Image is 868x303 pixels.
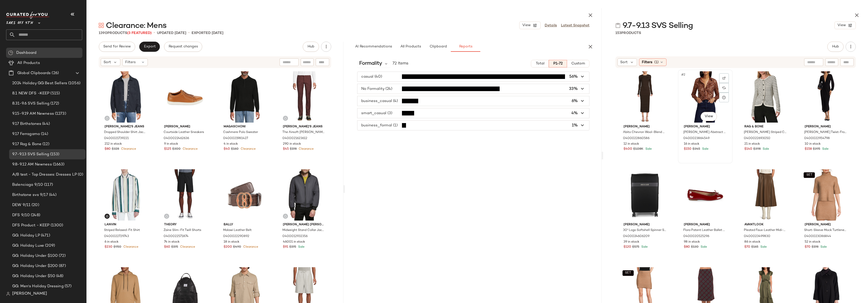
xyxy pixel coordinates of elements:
[104,228,140,233] span: Striped Relaxed-Fit Shirt
[561,23,589,28] a: Latest Snapshot
[12,192,48,198] span: Birthstone svs 9/17
[615,23,620,28] img: svg%3e
[684,245,690,249] span: $80
[357,108,589,118] button: smart_casual (3)4%
[99,42,135,52] button: Send for Review
[632,245,639,249] span: $575
[6,292,10,296] img: svg%3e
[105,142,122,146] span: 212 in stock
[240,147,256,151] span: Clearance
[701,112,717,121] button: View
[619,169,671,221] img: 0400024606209_BLACK
[283,147,289,151] span: $45
[624,245,631,249] span: $120
[164,223,206,227] span: Theory
[623,21,693,31] span: 9.7-9.13 SVS Selling
[49,101,59,107] span: (172)
[30,212,40,218] span: (248)
[821,147,829,151] span: Sale
[805,142,821,146] span: 10 in stock
[744,147,752,151] span: $140
[644,147,652,151] span: Sale
[691,245,699,249] span: $130
[192,30,223,36] p: Exported [DATE]
[837,23,846,27] span: View
[624,240,639,244] span: 39 in stock
[744,234,770,239] span: 0400023499830
[223,130,258,135] span: Cashmere Polo Sweater
[51,70,59,76] span: (26)
[182,147,198,151] span: Clearance
[684,223,727,227] span: [PERSON_NAME]
[553,62,563,66] span: P1-72
[722,77,726,80] img: svg%3e
[220,71,270,123] img: 0400021981427_BLACKSTORM
[519,22,541,29] button: View
[623,228,666,233] span: 30" Logo Softshell Spinner Suitcase
[535,62,544,66] span: Total
[297,245,305,249] span: Sale
[623,270,634,276] button: SET
[279,71,329,123] img: 0400021623612_MERLOT
[624,142,639,146] span: 12 in stock
[805,125,848,129] span: [PERSON_NAME]
[41,141,49,147] span: (12)
[623,130,666,135] span: Abito Chevron Wool-Blend Knit Midi-Dress
[615,31,621,35] span: 153
[48,192,57,198] span: (44)
[279,169,329,221] img: 0400012932356_IRON
[220,169,270,221] img: 0400022290892_BROWNBLACK
[164,42,202,52] button: Request changes
[744,130,787,135] span: [PERSON_NAME] Striped Cardigan
[284,117,287,120] img: svg%3e
[619,71,671,123] img: 0400022860586_BROWN
[12,182,43,188] span: Balenciaga 9/10
[104,60,111,65] span: Sort
[12,202,31,208] span: DEW 9/11
[16,50,36,56] span: Dashboard
[701,147,708,151] span: Sale
[122,245,138,249] span: Clearance
[804,130,847,135] span: [PERSON_NAME] Twist-Front Jersey Midi-Dress
[164,130,204,135] span: Courtside Leather Sneakers
[12,223,50,228] span: DFS Product - KEEP
[827,42,844,52] button: Hub
[801,71,852,123] img: 0400022954798_BLACK
[804,136,830,141] span: 0400022954798
[567,60,589,68] button: Custom
[284,215,287,218] img: svg%3e
[223,136,248,141] span: 0400021981427
[615,30,641,36] div: Products
[223,234,249,239] span: 0400022290892
[99,30,152,36] div: Products
[105,245,112,249] span: $230
[224,245,232,249] span: $200
[164,125,206,129] span: [PERSON_NAME]
[164,136,189,141] span: 0400022462636
[12,80,67,86] span: 2024 Holiday GG Best Sellers
[105,125,147,129] span: [PERSON_NAME]'s Jeans
[744,245,750,249] span: $70
[104,130,146,135] span: Dropped Shoulder Shirt Jacket
[6,12,49,19] img: cfy_white_logo.C9jOOHJF.svg
[160,169,210,221] img: 0400022571874_BALTICBLUE
[40,131,48,137] span: (14)
[804,228,847,233] span: Short-Sleeve Mock Turtleneck Sweater
[12,121,41,127] span: 9.17 Birthstones
[105,147,111,151] span: $80
[740,169,791,221] img: 0400023499830_MOCHA
[683,228,726,233] span: Flora Patent Leather Ballet Flats
[157,30,186,36] p: updated [DATE]
[624,223,667,227] span: [PERSON_NAME]
[49,151,60,157] span: (153)
[77,172,83,178] span: (0)
[223,228,252,233] span: Malawi Leather Belt
[160,71,210,123] img: 0400022462636_WALNUT
[623,234,649,239] span: 0400024606209
[684,147,691,151] span: $150
[805,240,820,244] span: 52 in stock
[744,223,787,227] span: Avantlook
[625,271,631,275] span: SET
[642,60,652,65] span: Filters
[12,101,49,107] span: 8.31-9.6 SVS Selling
